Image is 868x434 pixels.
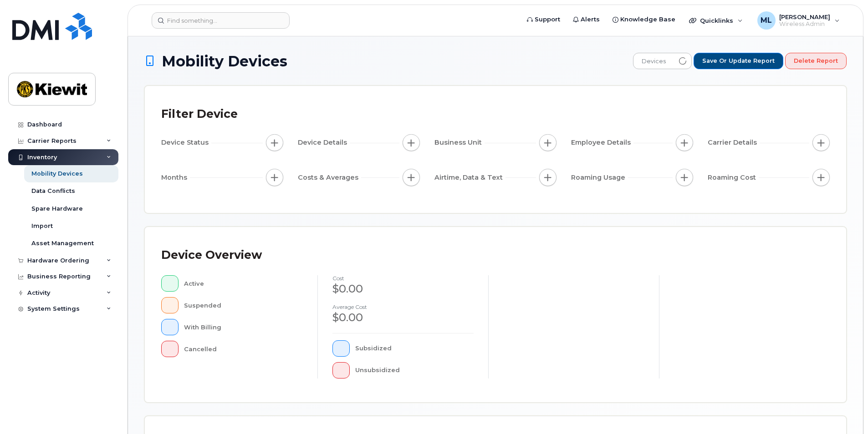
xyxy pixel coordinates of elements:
span: Devices [633,53,674,70]
div: Suspended [184,297,303,313]
span: Costs & Averages [298,173,361,182]
button: Save or Update Report [694,53,783,69]
span: Device Details [298,138,350,147]
span: Carrier Details [708,138,760,147]
div: Cancelled [184,341,303,357]
div: Unsubsidized [355,362,474,378]
span: Delete Report [794,57,838,65]
span: Roaming Usage [571,173,628,182]
div: $0.00 [332,310,474,325]
div: Subsidized [355,340,474,357]
button: Delete Report [785,53,847,69]
div: Filter Device [161,102,238,126]
h4: cost [332,275,474,281]
span: Employee Details [571,138,633,147]
span: Mobility Devices [162,53,287,69]
div: Active [184,275,303,292]
span: Roaming Cost [708,173,759,182]
span: Airtime, Data & Text [434,173,505,182]
div: Device Overview [161,243,262,267]
div: With Billing [184,319,303,335]
span: Save or Update Report [702,57,775,65]
div: $0.00 [332,281,474,297]
span: Business Unit [434,138,485,147]
h4: Average cost [332,304,474,310]
span: Device Status [161,138,211,147]
span: Months [161,173,190,182]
